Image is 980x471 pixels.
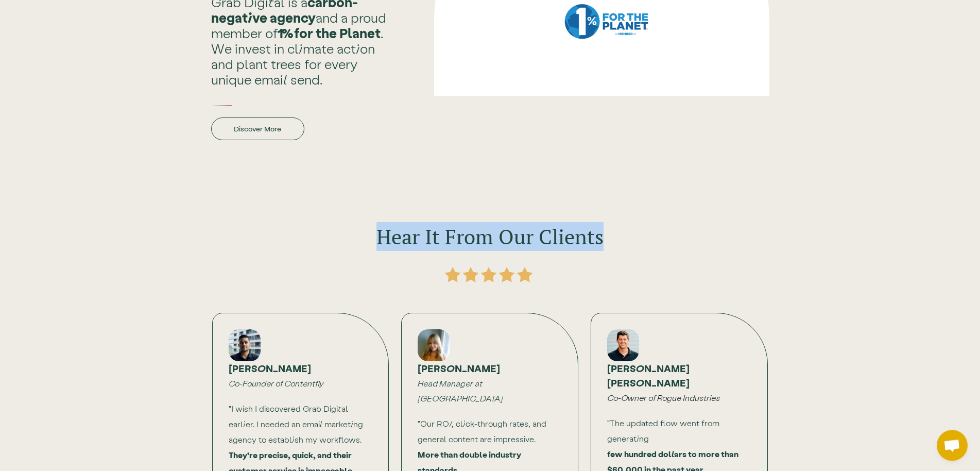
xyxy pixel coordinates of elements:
[229,378,324,388] em: Co-Founder of Contentfly
[481,267,496,282] img: We've had success with our clients digital marketing strategy
[418,378,503,403] em: Head Manager at [GEOGRAPHIC_DATA]
[445,267,460,282] img: We've had success with our clients digital marketing strategy
[607,393,720,402] em: Co-Owner of Rogue Industries
[499,267,514,282] img: We've had success with our clients digital marketing strategy
[607,329,639,361] div: Dayeon Chung, Marketing Director at Easyhello
[937,430,968,461] div: Open chat
[607,362,690,389] strong: [PERSON_NAME] [PERSON_NAME]
[229,329,261,361] div: John Thomas, CoFounder of Contentfly
[418,362,500,374] strong: [PERSON_NAME]
[517,267,532,282] img: We've had success with our clients digital marketing strategy
[463,267,478,282] img: We've had success with our clients digital marketing strategy
[211,117,304,140] a: Discover More
[376,222,604,251] h2: Hear It From Our Clients
[418,329,450,361] div: Dayeon Chung, Marketing Director at Easyhello
[229,362,311,374] strong: [PERSON_NAME]
[278,25,381,41] strong: 1% for the Planet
